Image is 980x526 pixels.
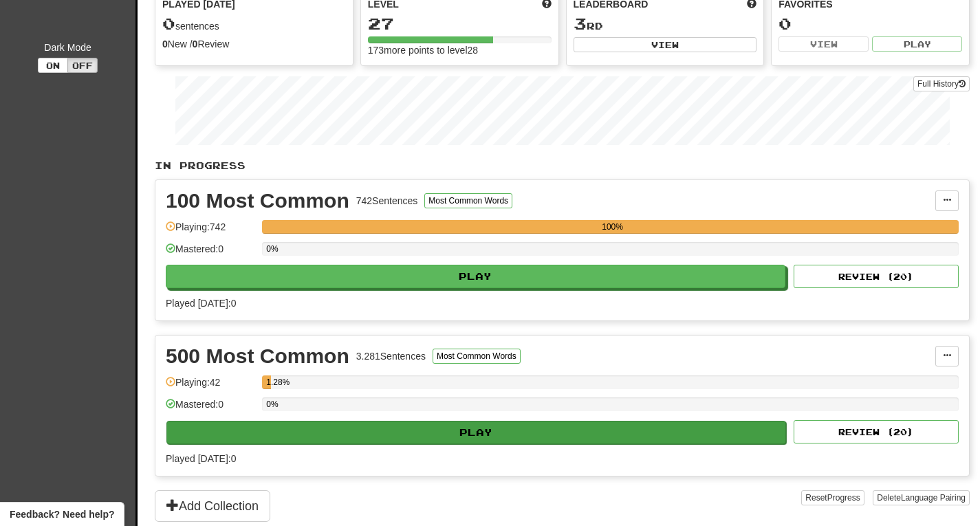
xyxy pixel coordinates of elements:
[166,298,236,309] span: Played [DATE]: 0
[778,36,869,52] button: View
[162,14,175,33] span: 0
[827,493,860,503] span: Progress
[162,15,346,33] div: sentences
[356,194,418,208] div: 742 Sentences
[266,375,271,389] div: 1.28%
[166,190,349,211] div: 100 Most Common
[574,14,587,33] span: 3
[166,453,236,464] span: Played [DATE]: 0
[873,490,970,505] button: DeleteLanguage Pairing
[901,493,966,503] span: Language Pairing
[166,265,785,288] button: Play
[801,490,864,505] button: ResetProgress
[166,397,255,420] div: Mastered: 0
[155,159,970,173] p: In Progress
[574,15,757,33] div: rd
[794,420,959,443] button: Review (20)
[794,265,959,288] button: Review (20)
[166,421,786,444] button: Play
[155,490,270,522] button: Add Collection
[368,15,552,32] div: 27
[10,507,114,521] span: Open feedback widget
[67,58,98,73] button: Off
[433,349,521,364] button: Most Common Words
[166,375,255,398] div: Playing: 42
[166,346,349,366] div: 500 Most Common
[872,36,962,52] button: Play
[162,37,346,51] div: New / Review
[574,37,757,52] button: View
[166,220,255,243] div: Playing: 742
[356,349,426,363] div: 3.281 Sentences
[778,15,962,32] div: 0
[193,39,198,50] strong: 0
[266,220,959,234] div: 100%
[10,41,125,54] div: Dark Mode
[913,76,970,91] a: Full History
[166,242,255,265] div: Mastered: 0
[424,193,512,208] button: Most Common Words
[162,39,168,50] strong: 0
[38,58,68,73] button: On
[368,43,552,57] div: 173 more points to level 28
